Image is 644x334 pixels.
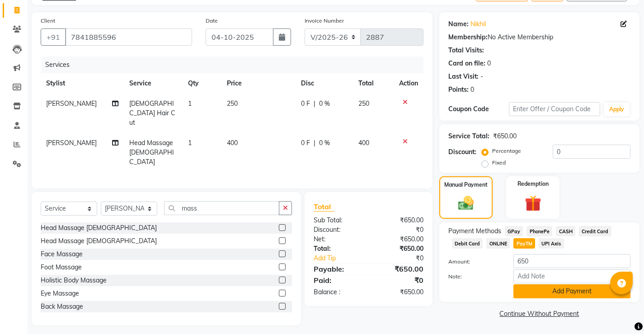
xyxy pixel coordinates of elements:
[379,254,430,263] div: ₹0
[517,180,549,188] label: Redemption
[492,147,521,155] label: Percentage
[296,73,353,94] th: Disc
[46,99,97,108] span: [PERSON_NAME]
[307,216,368,225] div: Sub Total:
[368,225,430,235] div: ₹0
[314,138,315,148] span: |
[183,73,222,94] th: Qty
[448,46,484,55] div: Total Visits:
[221,73,295,94] th: Price
[448,59,485,68] div: Card on file:
[448,72,479,81] div: Last Visit:
[307,235,368,244] div: Net:
[448,226,501,236] span: Payment Methods
[307,263,368,274] div: Payable:
[353,73,393,94] th: Total
[509,102,600,116] input: Enter Offer / Coupon Code
[188,99,192,108] span: 1
[448,85,469,94] div: Points:
[164,201,279,215] input: Search or Scan
[41,28,66,46] button: +91
[307,275,368,286] div: Paid:
[394,73,423,94] th: Action
[41,17,55,25] label: Client
[453,194,479,212] img: _cash.svg
[505,226,523,236] span: GPay
[314,202,334,212] span: Total
[492,159,506,167] label: Fixed
[520,193,546,214] img: _gift.svg
[448,147,476,157] div: Discount:
[129,99,175,127] span: [DEMOGRAPHIC_DATA] Hair Cut
[41,73,124,94] th: Stylist
[307,254,379,263] a: Add Tip
[319,99,330,108] span: 0 %
[305,17,344,25] label: Invoice Number
[487,59,491,68] div: 0
[556,226,575,236] span: CASH
[41,276,107,285] div: Holistic Body Massage
[227,99,238,108] span: 250
[452,238,483,249] span: Debit Card
[368,235,430,244] div: ₹650.00
[41,223,157,233] div: Head Massage [DEMOGRAPHIC_DATA]
[307,225,368,235] div: Discount:
[46,139,97,147] span: [PERSON_NAME]
[124,73,183,94] th: Service
[358,139,369,147] span: 400
[448,19,469,29] div: Name:
[486,238,510,249] span: ONLINE
[448,33,488,42] div: Membership:
[513,269,630,283] input: Add Note
[41,289,79,298] div: Eye Massage
[41,302,83,311] div: Back Massage
[368,263,430,274] div: ₹650.00
[319,138,330,148] span: 0 %
[470,85,474,94] div: 0
[188,139,192,147] span: 1
[314,99,315,108] span: |
[526,226,552,236] span: PhonePe
[301,99,310,108] span: 0 F
[227,139,238,147] span: 400
[41,236,157,246] div: Head Massage [DEMOGRAPHIC_DATA]
[604,103,630,116] button: Apply
[358,99,369,108] span: 250
[539,238,564,249] span: UPI Axis
[368,216,430,225] div: ₹650.00
[42,56,430,73] div: Services
[448,104,509,114] div: Coupon Code
[448,132,489,141] div: Service Total:
[368,287,430,297] div: ₹650.00
[442,258,507,266] label: Amount:
[206,17,218,25] label: Date
[442,273,507,281] label: Note:
[307,244,368,254] div: Total:
[579,226,611,236] span: Credit Card
[493,132,517,141] div: ₹650.00
[513,254,630,268] input: Amount
[307,287,368,297] div: Balance :
[368,275,430,286] div: ₹0
[513,284,630,298] button: Add Payment
[441,309,638,319] a: Continue Without Payment
[65,28,192,46] input: Search by Name/Mobile/Email/Code
[513,238,535,249] span: PayTM
[480,72,483,81] div: -
[368,244,430,254] div: ₹650.00
[470,19,486,29] a: Nikhil
[41,263,82,272] div: Foot Massage
[41,249,83,259] div: Face Massage
[301,138,310,148] span: 0 F
[129,139,174,166] span: Head Massage [DEMOGRAPHIC_DATA]
[444,181,488,189] label: Manual Payment
[448,33,630,42] div: No Active Membership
